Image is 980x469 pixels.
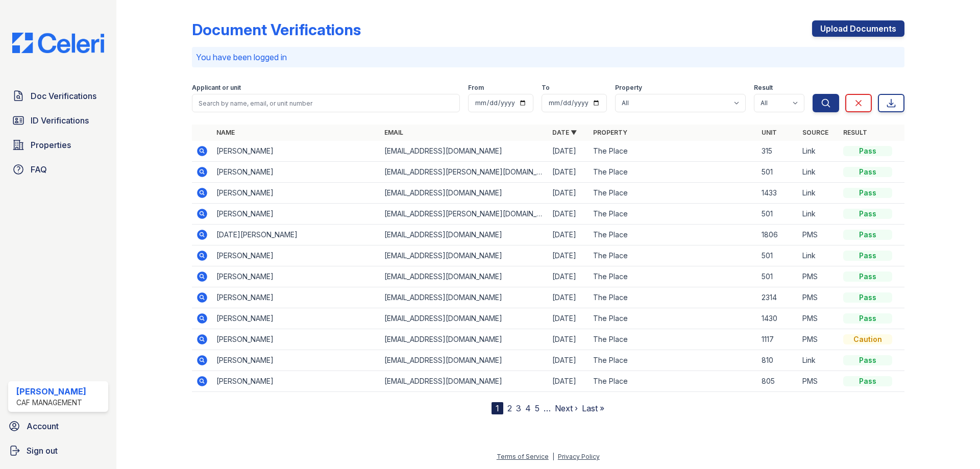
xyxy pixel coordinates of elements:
div: Pass [843,188,892,198]
div: Pass [843,146,892,156]
td: [PERSON_NAME] [212,308,380,329]
td: [EMAIL_ADDRESS][DOMAIN_NAME] [380,183,548,204]
input: Search by name, email, or unit number [192,94,460,112]
span: FAQ [31,163,47,176]
span: Doc Verifications [31,90,96,102]
td: [DATE] [548,350,589,371]
td: [DATE] [548,371,589,392]
td: The Place [589,245,757,266]
a: Date ▼ [552,129,577,136]
td: [PERSON_NAME] [212,204,380,225]
td: The Place [589,141,757,162]
a: 3 [516,403,521,413]
td: [EMAIL_ADDRESS][DOMAIN_NAME] [380,245,548,266]
td: The Place [589,225,757,245]
td: 501 [757,266,798,287]
td: [PERSON_NAME] [212,162,380,183]
td: [DATE] [548,141,589,162]
div: Pass [843,355,892,365]
label: From [468,84,484,92]
td: [PERSON_NAME] [212,287,380,308]
td: The Place [589,204,757,225]
td: 501 [757,162,798,183]
td: The Place [589,350,757,371]
td: [DATE] [548,266,589,287]
td: The Place [589,162,757,183]
span: … [544,402,551,414]
a: Doc Verifications [8,86,108,106]
span: Sign out [27,445,58,457]
td: 2314 [757,287,798,308]
td: The Place [589,308,757,329]
td: [DATE] [548,329,589,350]
p: You have been logged in [196,51,900,63]
td: The Place [589,266,757,287]
td: [DATE][PERSON_NAME] [212,225,380,245]
img: CE_Logo_Blue-a8612792a0a2168367f1c8372b55b34899dd931a85d93a1a3d3e32e68fde9ad4.png [4,33,112,53]
td: [EMAIL_ADDRESS][DOMAIN_NAME] [380,141,548,162]
a: Account [4,416,112,436]
a: Terms of Service [497,453,549,460]
td: Link [798,350,839,371]
a: 5 [535,403,540,413]
td: 1430 [757,308,798,329]
td: [PERSON_NAME] [212,183,380,204]
label: Property [615,84,642,92]
td: PMS [798,308,839,329]
a: ID Verifications [8,110,108,131]
td: PMS [798,371,839,392]
td: 1433 [757,183,798,204]
td: PMS [798,287,839,308]
div: Pass [843,313,892,324]
div: Pass [843,209,892,219]
label: Applicant or unit [192,84,241,92]
td: Link [798,162,839,183]
div: | [552,453,554,460]
label: Result [754,84,773,92]
div: Pass [843,271,892,282]
a: 4 [525,403,531,413]
td: 501 [757,245,798,266]
td: [DATE] [548,162,589,183]
td: [PERSON_NAME] [212,245,380,266]
div: Caution [843,334,892,344]
td: 810 [757,350,798,371]
div: 1 [492,402,503,414]
a: Properties [8,135,108,155]
td: [PERSON_NAME] [212,141,380,162]
a: Result [843,129,867,136]
td: [EMAIL_ADDRESS][DOMAIN_NAME] [380,266,548,287]
td: The Place [589,329,757,350]
td: PMS [798,266,839,287]
div: Pass [843,251,892,261]
td: The Place [589,183,757,204]
td: [PERSON_NAME] [212,350,380,371]
td: [EMAIL_ADDRESS][DOMAIN_NAME] [380,287,548,308]
div: Pass [843,292,892,303]
span: Account [27,420,59,432]
a: Privacy Policy [558,453,600,460]
td: [DATE] [548,183,589,204]
td: [DATE] [548,308,589,329]
td: [EMAIL_ADDRESS][PERSON_NAME][DOMAIN_NAME] [380,162,548,183]
a: Upload Documents [812,20,904,37]
div: Pass [843,376,892,386]
div: CAF Management [16,398,86,408]
td: Link [798,245,839,266]
a: Email [384,129,403,136]
td: [DATE] [548,225,589,245]
td: The Place [589,371,757,392]
a: Source [802,129,828,136]
td: [EMAIL_ADDRESS][DOMAIN_NAME] [380,329,548,350]
td: [DATE] [548,204,589,225]
a: Sign out [4,440,112,461]
a: 2 [507,403,512,413]
div: Document Verifications [192,20,361,39]
td: 1117 [757,329,798,350]
td: Link [798,204,839,225]
a: Next › [555,403,578,413]
label: To [542,84,550,92]
td: [EMAIL_ADDRESS][DOMAIN_NAME] [380,225,548,245]
td: [PERSON_NAME] [212,371,380,392]
a: FAQ [8,159,108,180]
